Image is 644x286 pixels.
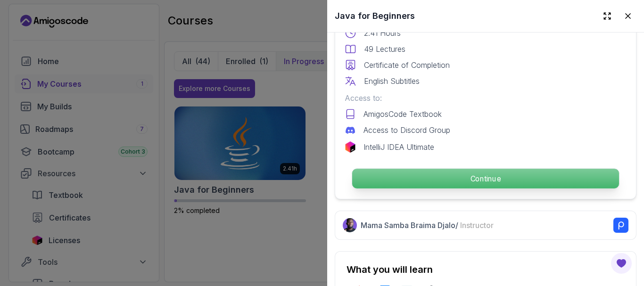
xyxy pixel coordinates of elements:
[363,141,434,153] p: IntelliJ IDEA Ultimate
[345,141,356,153] img: jetbrains logo
[345,92,627,104] p: Access to:
[361,220,494,231] p: Mama Samba Braima Djalo /
[364,59,450,71] p: Certificate of Completion
[352,168,619,189] button: Continue
[335,9,415,23] h2: Java for Beginners
[599,8,616,25] button: Expand drawer
[364,75,420,87] p: English Subtitles
[364,27,401,39] p: 2.41 Hours
[363,124,450,136] p: Access to Discord Group
[460,221,494,230] span: Instructor
[364,43,405,55] p: 49 Lectures
[610,252,633,275] button: Open Feedback Button
[347,263,625,276] h2: What you will learn
[363,108,442,120] p: AmigosCode Textbook
[352,169,619,188] p: Continue
[343,218,357,232] img: Nelson Djalo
